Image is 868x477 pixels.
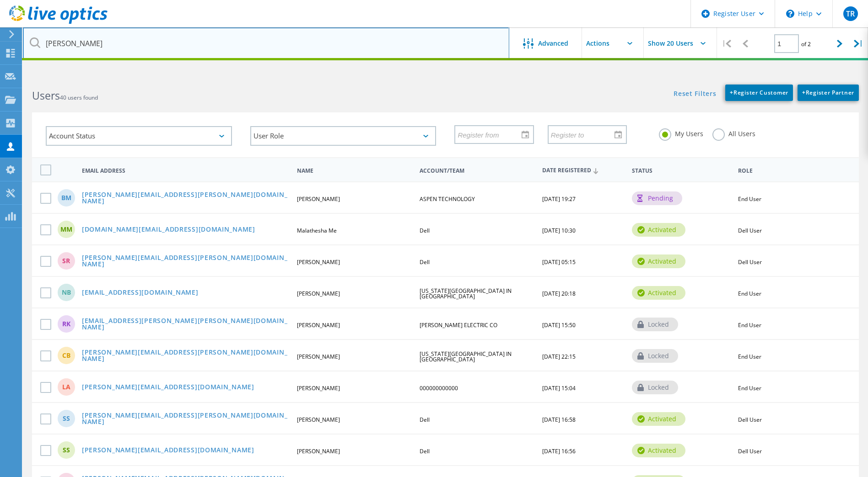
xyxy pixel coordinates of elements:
[542,447,576,455] span: [DATE] 16:56
[297,258,340,266] span: [PERSON_NAME]
[250,126,437,146] div: User Role
[420,384,458,392] span: 000000000000
[717,27,736,60] div: |
[738,353,761,360] span: End User
[542,258,576,266] span: [DATE] 05:15
[297,168,412,174] span: Name
[62,289,71,296] span: NB
[82,254,289,269] a: [PERSON_NAME][EMAIL_ADDRESS][PERSON_NAME][DOMAIN_NAME]
[82,447,254,455] a: [PERSON_NAME][EMAIL_ADDRESS][DOMAIN_NAME]
[632,223,685,237] div: activated
[542,416,576,424] span: [DATE] 16:58
[297,290,340,297] span: [PERSON_NAME]
[542,321,576,329] span: [DATE] 15:50
[297,321,340,329] span: [PERSON_NAME]
[9,19,108,26] a: Live Optics Dashboard
[738,258,762,266] span: Dell User
[632,191,682,205] div: pending
[542,353,576,360] span: [DATE] 22:15
[542,227,576,234] span: [DATE] 10:30
[738,447,762,455] span: Dell User
[62,384,70,390] span: LA
[46,126,232,146] div: Account Status
[297,447,340,455] span: [PERSON_NAME]
[549,126,620,143] input: Register to
[420,195,475,203] span: ASPEN TECHNOLOGY
[632,254,685,268] div: activated
[420,227,430,234] span: Dell
[82,384,254,392] a: [PERSON_NAME][EMAIL_ADDRESS][DOMAIN_NAME]
[60,226,72,233] span: MM
[420,258,430,266] span: Dell
[61,195,71,201] span: BM
[297,195,340,203] span: [PERSON_NAME]
[738,195,761,203] span: End User
[82,412,289,426] a: [PERSON_NAME][EMAIL_ADDRESS][PERSON_NAME][DOMAIN_NAME]
[420,447,430,455] span: Dell
[712,128,755,137] label: All Users
[538,40,568,47] span: Advanced
[82,191,289,206] a: [PERSON_NAME][EMAIL_ADDRESS][PERSON_NAME][DOMAIN_NAME]
[62,258,70,264] span: SR
[32,88,60,103] b: Users
[62,321,70,327] span: RK
[738,227,762,234] span: Dell User
[730,89,788,96] span: Register Customer
[801,40,811,48] span: of 2
[632,168,730,174] span: Status
[659,128,703,137] label: My Users
[725,85,793,101] a: +Register Customer
[798,85,859,101] a: +Register Partner
[297,227,337,234] span: Malathesha Me
[420,287,512,300] span: [US_STATE][GEOGRAPHIC_DATA] IN [GEOGRAPHIC_DATA]
[420,168,534,174] span: Account/Team
[297,384,340,392] span: [PERSON_NAME]
[82,318,289,332] a: [EMAIL_ADDRESS][PERSON_NAME][PERSON_NAME][DOMAIN_NAME]
[738,384,761,392] span: End User
[542,384,576,392] span: [DATE] 15:04
[420,416,430,424] span: Dell
[62,352,70,359] span: CB
[420,350,512,363] span: [US_STATE][GEOGRAPHIC_DATA] IN [GEOGRAPHIC_DATA]
[849,27,868,60] div: |
[674,90,716,98] a: Reset Filters
[297,353,340,360] span: [PERSON_NAME]
[632,381,678,394] div: locked
[738,290,761,297] span: End User
[846,10,855,17] span: TR
[82,226,255,234] a: [DOMAIN_NAME][EMAIL_ADDRESS][DOMAIN_NAME]
[730,89,733,96] b: +
[738,168,845,174] span: Role
[632,444,685,457] div: activated
[632,286,685,300] div: activated
[60,94,98,101] span: 40 users found
[802,89,854,96] span: Register Partner
[82,168,289,174] span: Email Address
[82,289,199,297] a: [EMAIL_ADDRESS][DOMAIN_NAME]
[23,27,509,59] input: Search users by name, email, company, etc.
[632,318,678,331] div: locked
[542,168,624,174] span: Date Registered
[82,349,289,363] a: [PERSON_NAME][EMAIL_ADDRESS][PERSON_NAME][DOMAIN_NAME]
[542,195,576,203] span: [DATE] 19:27
[63,447,70,453] span: SS
[738,321,761,329] span: End User
[786,10,794,18] svg: \n
[632,412,685,426] div: activated
[420,321,497,329] span: [PERSON_NAME] ELECTRIC CO
[542,290,576,297] span: [DATE] 20:18
[632,349,678,363] div: locked
[455,126,526,143] input: Register from
[297,416,340,424] span: [PERSON_NAME]
[802,89,806,96] b: +
[63,415,70,422] span: SS
[738,416,762,424] span: Dell User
